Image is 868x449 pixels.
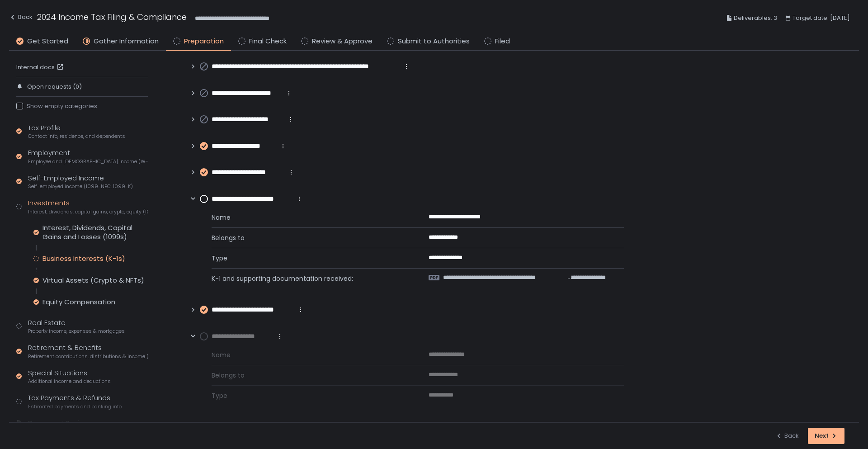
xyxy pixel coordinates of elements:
a: Internal docs [16,63,66,71]
span: Belongs to [212,233,407,242]
span: Name [212,350,407,359]
div: Back [775,432,799,440]
div: Self-Employed Income [28,173,133,190]
span: Preparation [184,36,224,47]
span: Type [212,391,407,400]
div: Equity Compensation [42,298,115,307]
div: Tax Payments & Refunds [28,393,122,410]
span: Type [212,254,407,263]
span: Review & Approve [312,36,373,47]
span: Deliverables: 3 [734,13,777,24]
span: Target date: [DATE] [793,13,850,24]
div: Next [815,432,838,440]
button: Next [808,428,844,444]
div: Interest, Dividends, Capital Gains and Losses (1099s) [42,223,148,241]
span: Gather Information [94,36,159,47]
span: Retirement contributions, distributions & income (1099-R, 5498) [28,353,148,360]
span: Final Check [249,36,287,47]
span: Filed [495,36,510,47]
span: Interest, dividends, capital gains, crypto, equity (1099s, K-1s) [28,208,148,215]
span: Contact info, residence, and dependents [28,133,125,140]
div: Business Interests (K-1s) [42,254,125,263]
span: K-1 and supporting documentation received: [212,274,407,283]
span: Name [212,213,407,222]
div: Retirement & Benefits [28,343,148,360]
span: Get Started [27,36,68,47]
h1: 2024 Income Tax Filing & Compliance [37,11,187,23]
span: Belongs to [212,371,407,380]
button: Back [9,11,33,26]
span: Additional income and deductions [28,378,111,385]
div: Virtual Assets (Crypto & NFTs) [42,276,144,285]
span: Submit to Authorities [398,36,470,47]
div: Special Situations [28,368,111,385]
button: Back [775,428,799,444]
span: Property income, expenses & mortgages [28,328,125,335]
span: Estimated payments and banking info [28,403,122,410]
span: Self-employed income (1099-NEC, 1099-K) [28,183,133,190]
div: Tax Profile [28,123,125,140]
span: Open requests (0) [27,83,82,91]
span: Employee and [DEMOGRAPHIC_DATA] income (W-2s) [28,158,148,165]
div: Investments [28,198,148,215]
div: Document Review [28,418,89,429]
div: Employment [28,148,148,165]
div: Back [9,12,33,23]
div: Real Estate [28,318,125,335]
